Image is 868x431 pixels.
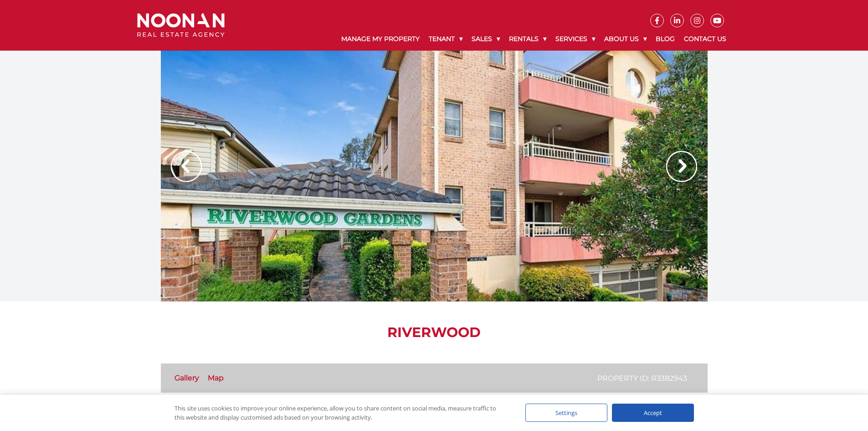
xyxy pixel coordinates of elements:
a: Blog [651,27,679,51]
div: Accept [612,404,694,422]
div: This site uses cookies to improve your online experience, allow you to share content on social me... [175,404,507,422]
img: Arrow slider [171,151,202,182]
a: Gallery [175,374,199,382]
a: About Us [600,27,651,51]
a: Services [551,27,600,51]
a: Tenant [424,27,467,51]
a: Sales [467,27,504,51]
h1: RIVERWOOD [161,324,708,341]
p: Property ID: R3382943 [597,373,687,384]
img: Arrow slider [666,151,697,182]
a: Contact Us [679,27,731,51]
a: Map [208,374,224,382]
div: Settings [525,404,607,422]
a: Rentals [504,27,551,51]
a: Manage My Property [337,27,424,51]
img: Noonan Real Estate Agency [137,13,225,37]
